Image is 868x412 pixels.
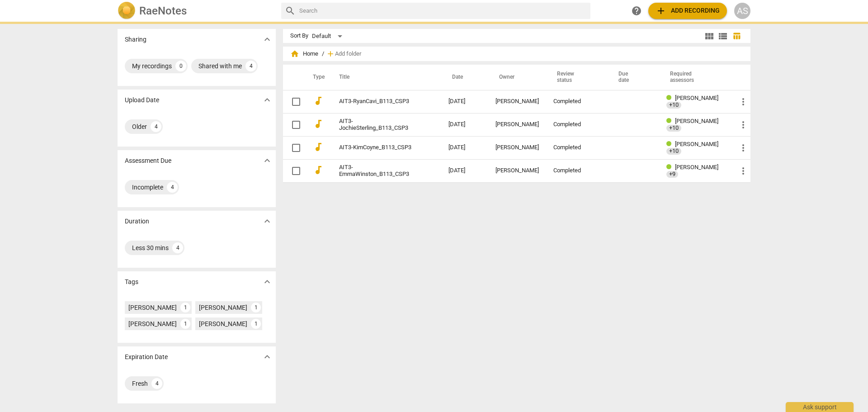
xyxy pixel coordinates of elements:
[335,51,361,57] span: Add folder
[172,242,183,253] div: 4
[339,164,416,178] a: AIT3-EmmaWinston_B113_CSP3
[628,3,645,19] a: Help
[738,96,749,107] span: more_vert
[716,29,730,43] button: List view
[312,29,345,43] div: Default
[251,319,261,329] div: 1
[546,65,607,90] th: Review status
[199,319,247,328] div: [PERSON_NAME]
[132,62,172,71] div: My recordings
[666,102,681,109] span: +10
[125,156,171,166] p: Assessment Due
[262,34,273,45] span: expand_more
[441,90,488,113] td: [DATE]
[180,303,190,313] div: 1
[118,2,274,20] a: LogoRaeNotes
[260,214,274,228] button: Show more
[553,167,600,174] div: Completed
[656,5,720,16] span: Add recording
[260,350,274,364] button: Show more
[339,118,416,132] a: AIT3-JochieSterling_B113_CSP3
[151,378,162,389] div: 4
[553,144,600,151] div: Completed
[495,167,539,174] div: [PERSON_NAME]
[125,35,146,44] p: Sharing
[648,3,727,19] button: Upload
[738,142,749,153] span: more_vert
[262,155,273,166] span: expand_more
[132,243,169,252] div: Less 30 mins
[666,95,675,101] span: Review status: completed
[299,4,587,18] input: Search
[328,65,441,90] th: Title
[125,277,138,287] p: Tags
[666,164,675,170] span: Review status: completed
[175,61,186,71] div: 0
[717,31,728,42] span: view_list
[199,303,247,312] div: [PERSON_NAME]
[553,121,600,128] div: Completed
[151,121,161,132] div: 4
[495,144,539,151] div: [PERSON_NAME]
[290,33,308,39] div: Sort By
[251,303,261,313] div: 1
[704,31,715,42] span: view_module
[495,98,539,105] div: [PERSON_NAME]
[488,65,546,90] th: Owner
[734,3,750,19] button: AS
[125,217,149,226] p: Duration
[441,113,488,136] td: [DATE]
[132,379,148,388] div: Fresh
[167,182,178,193] div: 4
[285,5,296,16] span: search
[666,125,681,132] span: +10
[290,49,299,58] span: home
[326,49,335,58] span: add
[245,61,256,71] div: 4
[260,154,274,167] button: Show more
[118,2,136,20] img: Logo
[132,122,147,131] div: Older
[339,144,416,151] a: AIT3-KimCoyne_B113_CSP3
[675,141,718,147] span: [PERSON_NAME]
[125,95,159,105] p: Upload Date
[339,98,416,105] a: AIT3-RyanCavi_B113_CSP3
[703,29,716,43] button: Tile view
[732,32,741,40] span: table_chart
[180,319,190,329] div: 1
[313,95,324,106] span: audiotrack
[631,5,642,16] span: help
[290,49,318,58] span: Home
[666,148,681,155] span: +10
[666,171,678,178] span: +9
[675,118,718,124] span: [PERSON_NAME]
[738,119,749,130] span: more_vert
[313,142,324,152] span: audiotrack
[260,93,274,107] button: Show more
[553,98,600,105] div: Completed
[313,165,324,175] span: audiotrack
[262,95,273,105] span: expand_more
[139,5,187,17] h2: RaeNotes
[730,29,743,43] button: Table view
[786,402,854,412] div: Ask support
[132,183,163,192] div: Incomplete
[656,5,666,16] span: add
[260,33,274,46] button: Show more
[260,275,274,289] button: Show more
[675,95,718,101] span: [PERSON_NAME]
[262,351,273,362] span: expand_more
[675,164,718,170] span: [PERSON_NAME]
[608,65,660,90] th: Due date
[313,118,324,129] span: audiotrack
[198,62,242,71] div: Shared with me
[262,216,273,227] span: expand_more
[441,65,488,90] th: Date
[666,118,675,124] span: Review status: completed
[666,141,675,147] span: Review status: completed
